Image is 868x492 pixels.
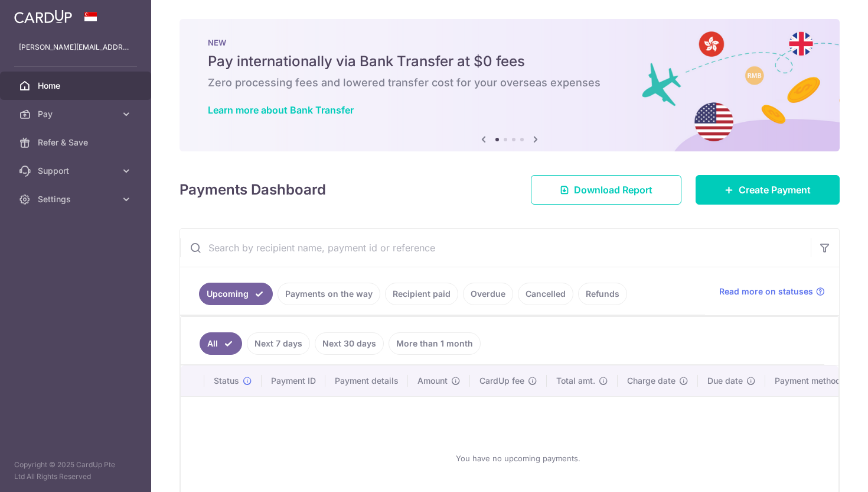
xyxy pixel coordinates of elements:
[574,183,652,197] span: Download Report
[38,165,116,177] span: Support
[199,283,273,305] a: Upcoming
[38,193,116,205] span: Settings
[739,183,811,197] span: Create Payment
[385,283,458,305] a: Recipient paid
[719,286,813,297] span: Read more on statuses
[479,375,524,387] span: CardUp fee
[463,283,513,305] a: Overdue
[531,175,681,205] a: Download Report
[208,104,354,116] a: Learn more about Bank Transfer
[707,375,743,387] span: Due date
[208,52,811,71] h5: Pay internationally via Bank Transfer at $0 fees
[14,9,72,24] img: CardUp
[696,175,840,205] a: Create Payment
[518,283,573,305] a: Cancelled
[262,365,325,396] th: Payment ID
[278,283,380,305] a: Payments on the way
[180,229,811,267] input: Search by recipient name, payment id or reference
[247,332,310,355] a: Next 7 days
[325,365,408,396] th: Payment details
[200,332,242,355] a: All
[38,108,116,120] span: Pay
[765,365,855,396] th: Payment method
[417,375,448,387] span: Amount
[38,80,116,92] span: Home
[315,332,384,355] a: Next 30 days
[556,375,595,387] span: Total amt.
[180,179,326,200] h4: Payments Dashboard
[214,375,239,387] span: Status
[19,41,132,53] p: [PERSON_NAME][EMAIL_ADDRESS][DOMAIN_NAME]
[38,137,116,148] span: Refer & Save
[389,332,481,355] a: More than 1 month
[208,76,811,90] h6: Zero processing fees and lowered transfer cost for your overseas expenses
[578,283,627,305] a: Refunds
[627,375,676,387] span: Charge date
[180,19,840,151] img: Bank transfer banner
[208,38,811,47] p: NEW
[719,286,825,297] a: Read more on statuses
